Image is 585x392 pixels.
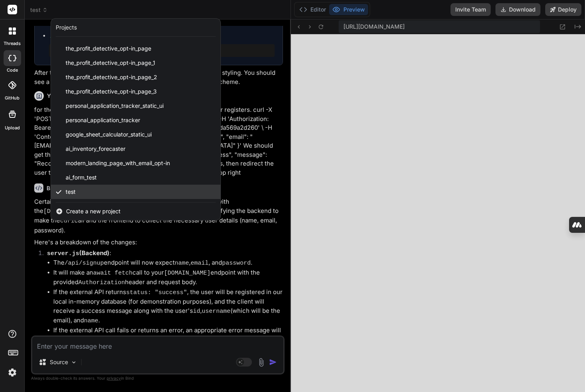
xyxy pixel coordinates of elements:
span: personal_application_tracker_static_ui [66,102,164,110]
label: threads [4,40,21,47]
span: ai_form_test [66,174,97,181]
label: code [7,67,18,74]
label: Upload [5,125,20,131]
span: Create a new project [66,207,121,215]
span: the_profit_detective_opt-in_page [66,45,151,53]
img: settings [6,366,19,379]
span: personal_application_tracker [66,116,140,124]
label: GitHub [5,95,19,101]
span: the_profit_detective_opt-in_page_2 [66,73,157,81]
span: the_profit_detective_opt-in_page_1 [66,59,155,67]
span: test [66,188,76,196]
span: the_profit_detective_opt-in_page_3 [66,88,157,96]
span: ai_inventory_forecaster [66,145,125,153]
span: modern_landing_page_with_email_opt-in [66,159,170,167]
span: google_sheet_calculator_static_ui [66,131,152,138]
div: Projects [56,23,77,31]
